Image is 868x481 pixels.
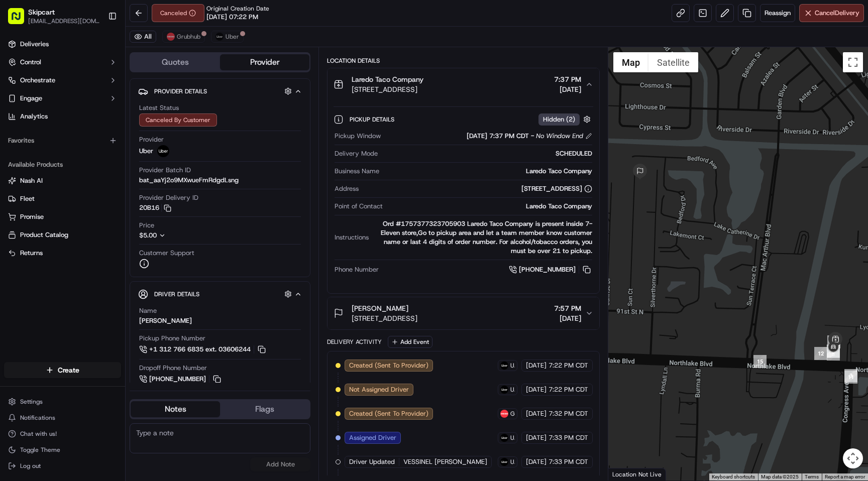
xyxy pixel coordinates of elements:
div: We're available if you need us! [45,106,138,114]
span: Chat with us! [20,430,57,438]
a: Open this area in Google Maps (opens a new window) [611,467,644,480]
a: [PHONE_NUMBER] [139,374,223,385]
span: [PHONE_NUMBER] [149,375,206,384]
div: 15 [753,355,767,368]
button: Driver Details [138,286,302,302]
img: uber-new-logo.jpeg [500,386,508,394]
div: Ord #1757377323705903 Laredo Taco Company is present inside 7-Eleven store,Go to pickup area and ... [373,219,592,256]
span: Latest Status [139,103,179,112]
span: [DATE] [526,457,547,466]
span: 7:22 PM CDT [549,385,588,394]
img: Jose Romo [10,173,26,189]
span: Engage [20,94,42,103]
span: Cancel Delivery [815,9,859,18]
button: [PERSON_NAME][STREET_ADDRESS]7:57 PM[DATE] [328,297,599,329]
div: 6 [827,345,840,358]
button: Keyboard shortcuts [712,473,755,480]
div: Favorites [4,133,121,149]
div: Start new chat [45,96,165,106]
span: Name [139,306,157,315]
button: Create [4,362,121,378]
span: Uber [226,33,239,41]
div: Canceled [152,4,204,22]
img: uber-new-logo.jpeg [500,458,508,466]
span: Returns [20,249,43,258]
span: Create [58,365,79,375]
span: Laredo Taco Company [352,74,423,84]
span: Product Catalog [20,230,68,239]
span: Control [20,58,41,67]
span: 7:37 PM [554,74,581,84]
span: [DATE] [554,84,581,94]
div: Laredo Taco Company[STREET_ADDRESS]7:37 PM[DATE] [328,100,599,293]
span: 7:33 PM CDT [549,433,588,442]
a: Promise [8,212,117,221]
button: Engage [4,90,121,106]
span: Log out [20,462,41,470]
span: Driver Updated [349,457,395,466]
span: Created (Sent To Provider) [349,361,428,370]
span: Delivery Mode [335,149,378,158]
span: [PERSON_NAME] [31,156,81,164]
span: API Documentation [95,224,161,234]
div: Location Not Live [608,468,666,480]
div: SCHEDULED [382,149,592,158]
img: uber-new-logo.jpeg [500,434,508,442]
button: Show satellite imagery [648,52,698,72]
div: Delivery Activity [327,338,382,346]
img: 1736555255976-a54dd68f-1ca7-489b-9aae-adbdc363a1c4 [10,96,28,114]
span: Provider Delivery ID [139,193,198,202]
a: Analytics [4,108,121,125]
span: Pickup Details [350,115,396,124]
button: Hidden (2) [538,113,593,126]
div: Available Products [4,157,121,173]
span: [STREET_ADDRESS] [352,313,417,323]
span: VESSINEL [PERSON_NAME] [403,457,487,466]
span: Grubhub [177,33,200,41]
button: Add Event [388,336,432,348]
button: [EMAIL_ADDRESS][DOMAIN_NAME] [28,17,100,25]
span: Assigned Driver [349,433,396,442]
a: Product Catalog [8,230,117,239]
span: 7:33 PM CDT [549,457,588,466]
span: Uber [510,458,515,466]
span: Point of Contact [335,202,383,211]
button: Toggle Theme [4,443,121,457]
img: Google [611,467,644,480]
p: Welcome 👋 [10,40,183,56]
span: [DATE] 7:37 PM CDT [467,132,529,141]
span: Provider Batch ID [139,166,191,175]
span: [STREET_ADDRESS] [352,84,423,94]
span: Toggle Theme [20,446,60,454]
a: Returns [8,249,117,258]
div: Location Details [327,57,599,65]
span: Nash AI [20,176,43,185]
button: Control [4,54,121,70]
span: Provider [139,135,164,144]
span: Address [335,184,359,193]
span: Pylon [100,249,122,257]
span: Knowledge Base [20,224,77,234]
div: 📗 [10,225,18,233]
div: Laredo Taco Company [383,167,592,176]
span: Driver Details [154,290,199,298]
div: 12 [814,347,827,360]
span: - [531,132,534,141]
span: Hidden ( 2 ) [543,115,575,124]
span: Business Name [335,167,379,176]
a: [PHONE_NUMBER] [509,264,592,275]
span: Price [139,221,154,230]
span: [DATE] [89,183,110,191]
span: Analytics [20,112,48,121]
button: Reassign [760,4,795,22]
button: Orchestrate [4,72,121,88]
div: Past conversations [10,131,67,139]
div: 13 [827,344,840,357]
img: uber-new-logo.jpeg [500,362,508,370]
button: Uber [211,31,244,43]
span: 7:57 PM [554,303,581,313]
span: Original Creation Date [206,5,269,13]
div: [STREET_ADDRESS] [521,184,592,193]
